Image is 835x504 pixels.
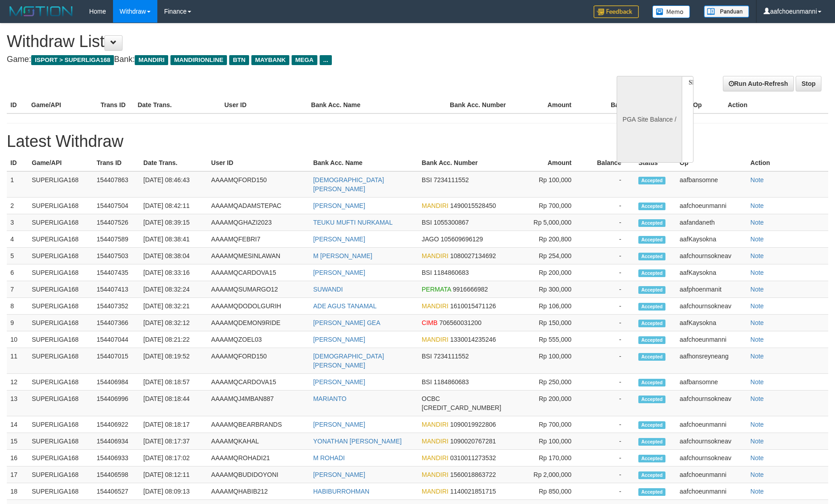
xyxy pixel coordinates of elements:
[638,353,665,361] span: Accepted
[7,214,28,231] td: 3
[676,264,747,281] td: aafKaysokna
[522,281,585,298] td: Rp 300,000
[7,331,28,348] td: 10
[750,302,764,310] a: Note
[140,450,208,466] td: [DATE] 08:17:02
[439,319,481,326] span: 706560031200
[208,214,310,231] td: AAAAMQGHAZI2023
[229,55,249,65] span: BTN
[28,348,93,374] td: SUPERLIGA168
[750,353,764,360] a: Note
[638,303,665,311] span: Accepted
[585,331,635,348] td: -
[434,269,469,276] span: 1184860683
[750,319,764,326] a: Note
[313,378,365,386] a: [PERSON_NAME]
[93,155,140,171] th: Trans ID
[422,286,451,293] span: PERMATA
[208,331,310,348] td: AAAAMQZOEL03
[313,353,384,369] a: [DEMOGRAPHIC_DATA][PERSON_NAME]
[28,281,93,298] td: SUPERLIGA168
[724,97,828,113] th: Action
[208,281,310,298] td: AAAAMQSUMARGO12
[422,252,448,259] span: MANDIRI
[28,315,93,331] td: SUPERLIGA168
[140,214,208,231] td: [DATE] 08:39:15
[638,488,665,496] span: Accepted
[676,298,747,315] td: aafchournsokneav
[313,202,365,209] a: [PERSON_NAME]
[676,450,747,466] td: aafchournsokneav
[796,76,821,91] a: Stop
[313,269,365,276] a: [PERSON_NAME]
[7,231,28,248] td: 4
[676,331,747,348] td: aafchoeunmanni
[676,374,747,391] td: aafbansomne
[208,315,310,331] td: AAAAMQDEMON9RIDE
[516,97,585,113] th: Amount
[638,253,665,260] span: Accepted
[638,438,665,446] span: Accepted
[676,231,747,248] td: aafKaysokna
[208,391,310,416] td: AAAAMQJ4MBAN887
[422,319,438,326] span: CIMB
[689,97,724,113] th: Op
[307,97,446,113] th: Bank Acc. Name
[208,298,310,315] td: AAAAMQDODOLGURIH
[434,378,469,386] span: 1184860683
[140,416,208,433] td: [DATE] 08:18:17
[422,269,432,276] span: BSI
[140,315,208,331] td: [DATE] 08:32:12
[7,466,28,483] td: 17
[7,248,28,264] td: 5
[450,438,496,445] span: 1090020767281
[750,269,764,276] a: Note
[635,155,676,171] th: Status
[676,171,747,198] td: aafbansomne
[522,214,585,231] td: Rp 5,000,000
[585,483,635,500] td: -
[208,466,310,483] td: AAAAMQBUDIDOYONI
[750,336,764,343] a: Note
[450,454,496,462] span: 0310011273532
[208,483,310,500] td: AAAAMQHABIB212
[93,416,140,433] td: 154406922
[292,55,317,65] span: MEGA
[208,416,310,433] td: AAAAMQBEARBRANDS
[313,336,365,343] a: [PERSON_NAME]
[522,155,585,171] th: Amount
[522,298,585,315] td: Rp 106,000
[208,264,310,281] td: AAAAMQCARDOVA15
[93,214,140,231] td: 154407526
[7,132,828,151] h1: Latest Withdraw
[750,252,764,259] a: Note
[140,483,208,500] td: [DATE] 08:09:13
[450,252,496,259] span: 1080027134692
[750,236,764,243] a: Note
[422,302,448,310] span: MANDIRI
[28,231,93,248] td: SUPERLIGA168
[313,454,345,462] a: M ROHADI
[7,348,28,374] td: 11
[313,219,393,226] a: TEUKU MUFTI NURKAMAL
[313,302,377,310] a: ADE AGUS TANAMAL
[93,231,140,248] td: 154407589
[140,331,208,348] td: [DATE] 08:21:22
[585,416,635,433] td: -
[7,198,28,214] td: 2
[93,483,140,500] td: 154406527
[313,471,365,478] a: [PERSON_NAME]
[450,336,496,343] span: 1330014235246
[93,391,140,416] td: 154406996
[313,236,365,243] a: [PERSON_NAME]
[422,219,432,226] span: BSI
[522,391,585,416] td: Rp 200,000
[676,391,747,416] td: aafchournsokneav
[28,248,93,264] td: SUPERLIGA168
[522,450,585,466] td: Rp 170,000
[638,455,665,462] span: Accepted
[170,55,227,65] span: MANDIRIONLINE
[313,319,381,326] a: [PERSON_NAME] GEA
[434,353,469,360] span: 7234111552
[676,433,747,450] td: aafchournsokneav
